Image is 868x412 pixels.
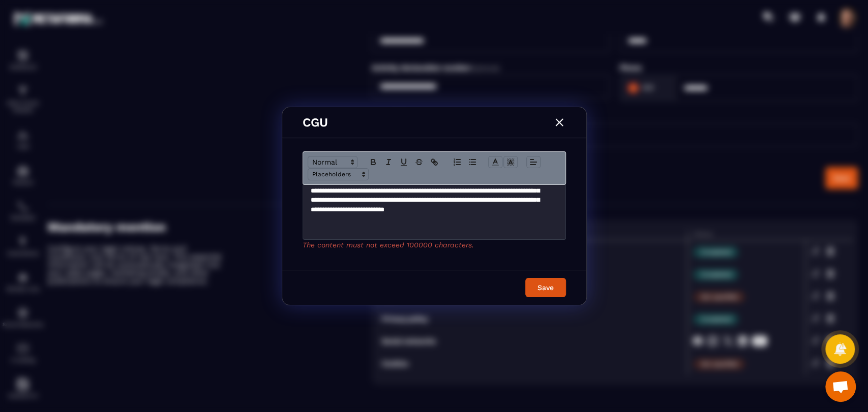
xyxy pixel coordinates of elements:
div: Save [532,282,559,293]
span: The content must not exceed 100000 characters. [303,241,474,249]
img: close-w.0bb75850.svg [553,116,566,129]
button: Save [525,278,566,297]
p: CGU [303,115,328,130]
div: Mở cuộc trò chuyện [825,371,856,402]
